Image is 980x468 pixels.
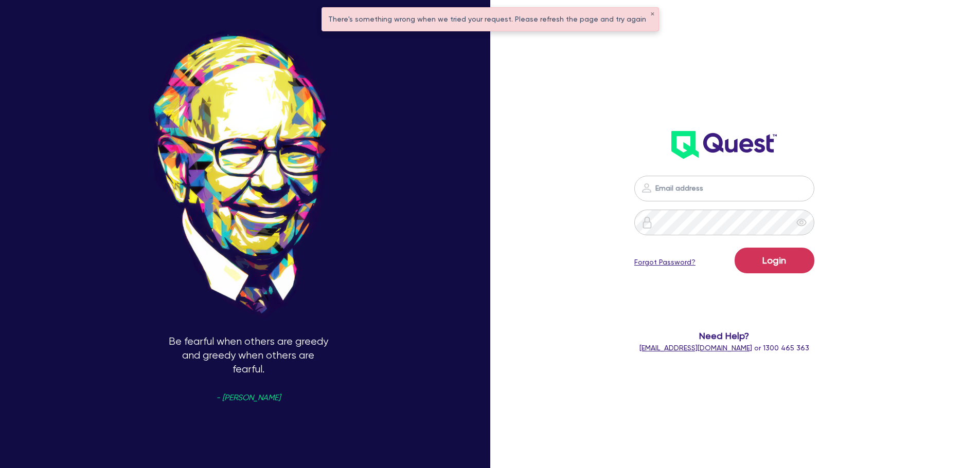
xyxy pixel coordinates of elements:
span: Need Help? [593,329,856,343]
button: Login [735,248,814,273]
a: [EMAIL_ADDRESS][DOMAIN_NAME] [639,344,752,352]
img: icon-password [641,216,653,229]
button: ✕ [650,12,654,17]
a: Forgot Password? [634,257,696,268]
div: There's something wrong when we tried your request. Please refresh the page and try again [322,8,658,31]
input: Email address [634,176,814,201]
img: icon-password [640,182,653,194]
img: wH2k97JdezQIQAAAABJRU5ErkJggg== [671,131,777,159]
span: - [PERSON_NAME] [216,394,280,402]
span: or 1300 465 363 [639,344,809,352]
span: eye [796,217,807,228]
